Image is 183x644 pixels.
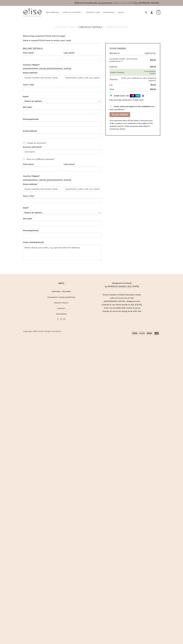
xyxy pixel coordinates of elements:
[39,330,61,332] strong: Elise Design Company
[125,94,130,97] img: visa
[37,72,38,74] abbr: required
[36,130,37,132] abbr: required
[23,217,101,220] label: ZIP Code
[64,163,101,166] label: Last name
[57,307,66,310] span: contact
[41,146,42,148] abbr: required
[34,84,34,86] abbr: required
[39,175,40,177] abbr: required
[23,39,160,42] div: Have a coupon?
[63,318,65,320] a: Send us an email
[86,10,100,15] a: Jewelry Care
[74,1,159,4] b: made in [US_STATE]
[109,105,155,111] span: I have read and agree to the website
[28,207,29,209] abbr: required
[47,296,75,299] span: Frequently asked questions
[32,218,32,220] abbr: required
[34,241,44,243] span: (optional)
[23,45,101,50] h3: Billing details
[150,88,151,90] span: $
[78,26,102,28] a: Checkout details
[23,142,25,144] input: Create an account?
[29,229,38,232] span: (optional)
[23,34,160,38] div: Returning customer?
[109,69,140,76] th: Coupon: thankyou
[130,94,135,97] img: mastercard
[74,1,112,4] b: Refined handmade accessories
[64,186,101,192] input: Apartment, suite, unit, etc. (optional)
[41,281,81,285] h4: INFO
[64,51,101,54] label: Last name
[23,8,42,17] img: Elise Design Company
[28,95,29,98] abbr: required
[109,56,140,65] td: Lavender Fields - set of three bookmarks
[41,312,81,316] a: wholesale
[74,163,75,165] abbr: required
[46,10,59,15] a: New Arrivals
[55,26,75,28] a: Shopping Cart
[109,51,140,56] th: Product
[109,112,130,117] button: Place order
[74,52,75,54] abbr: required
[118,76,156,83] td: Enter your address to view shipping options.
[151,84,156,86] bdi: 0.00
[140,69,156,76] td: Free shipping coupon
[109,98,156,101] p: Pay securely using your credit card.
[150,59,156,61] bdi: 15.00
[118,10,124,15] a: About
[150,59,151,61] span: $
[23,118,101,121] label: Phone
[102,294,142,313] span: Every creation of EDCO has been made with so much love in the [GEOGRAPHIC_DATA] - designed and cr...
[60,318,62,320] a: Follow on Instagram
[109,105,155,111] a: terms and conditions
[135,94,140,97] img: amex
[37,183,38,185] abbr: required
[33,52,34,54] abbr: required
[23,241,101,244] label: Order notes
[23,163,61,166] label: First name
[23,149,101,154] input: Username
[57,318,59,320] a: Follow on Facebook
[23,67,71,70] strong: [GEOGRAPHIC_DATA] ([GEOGRAPHIC_DATA])
[23,95,101,98] label: State
[32,106,32,108] abbr: required
[23,183,61,186] label: Street address
[39,64,40,66] abbr: required
[105,282,139,288] span: Designed and Made by [PERSON_NAME] in [US_STATE]
[41,301,81,305] a: Privacy Policy
[23,63,101,66] label: Country / Region
[157,9,160,16] a: 1
[109,119,156,130] p: Your personal data will be used to process your order, support your experience throughout this we...
[150,66,156,68] bdi: 15.00
[23,71,61,74] label: Street address
[64,75,101,80] input: Apartment, suite, unit, etc. (optional)
[145,10,147,15] a: Search
[23,179,71,181] strong: [GEOGRAPHIC_DATA] ([GEOGRAPHIC_DATA])
[41,307,81,311] a: contact
[23,186,61,192] input: House number and street name
[109,65,140,69] th: Subtotal
[41,289,81,294] a: Shipping + Returns
[29,118,38,120] span: (optional)
[63,10,83,15] a: Shop By Category
[23,330,61,333] div: Copyright 2025 ©
[23,75,61,80] input: House number and street name
[40,39,71,42] a: Click here to enter your code
[120,60,123,62] strong: × 1
[103,10,114,15] a: Wholesale
[56,313,67,315] span: wholesale
[23,106,101,109] label: ZIP Code
[23,51,61,54] label: First name
[23,229,101,232] label: Phone
[109,76,118,83] th: Shipping
[23,195,101,198] label: Town / City
[150,66,151,68] span: $
[23,206,101,209] label: State
[52,290,71,293] span: Shipping + Returns
[113,128,125,130] a: privacy policy
[150,88,156,90] bdi: 15.00
[41,295,81,299] a: Frequently asked questions
[109,83,140,87] th: Tax
[151,84,152,86] span: $
[135,1,159,4] b: by [PERSON_NAME]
